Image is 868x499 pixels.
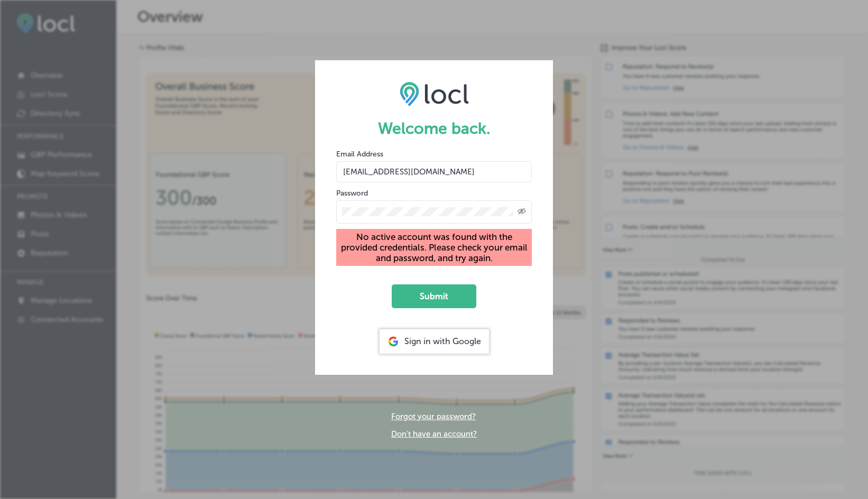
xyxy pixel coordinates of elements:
a: Don't have an account? [391,429,477,439]
label: Email Address [336,150,383,159]
h1: Welcome back. [336,119,532,138]
button: Submit [392,284,476,308]
img: LOCL logo [400,81,469,106]
div: Sign in with Google [380,329,489,354]
div: No active account was found with the provided credentials. Please check your email and password, ... [336,229,532,266]
span: Toggle password visibility [518,207,526,217]
label: Password [336,189,368,198]
a: Forgot your password? [391,412,476,421]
